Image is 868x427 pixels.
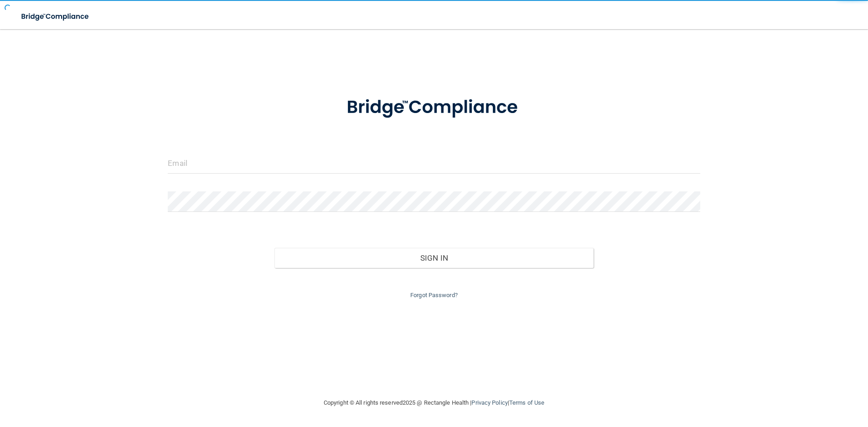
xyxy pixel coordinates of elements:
input: Email [168,153,700,174]
button: Sign In [274,248,594,268]
a: Terms of Use [509,399,544,406]
a: Forgot Password? [410,292,458,298]
div: Copyright © All rights reserved 2025 @ Rectangle Health | | [268,388,600,417]
img: bridge_compliance_login_screen.278c3ca4.svg [14,7,98,26]
img: bridge_compliance_login_screen.278c3ca4.svg [328,84,540,131]
a: Privacy Policy [471,399,507,406]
